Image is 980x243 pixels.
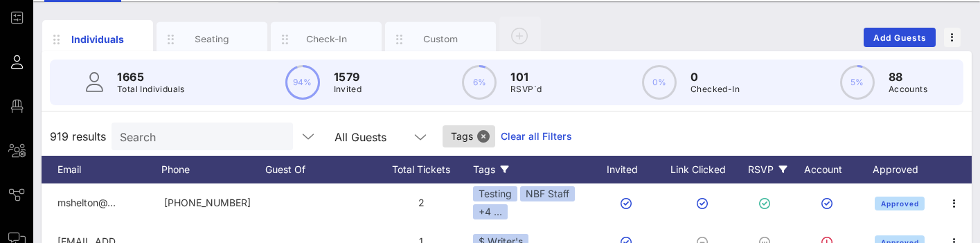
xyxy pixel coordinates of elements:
p: 88 [889,69,927,85]
p: RSVP`d [510,82,542,96]
div: Testing [473,186,517,201]
span: Approved [880,199,918,208]
button: Close [477,130,490,143]
div: Approved [868,156,937,183]
p: 1665 [117,69,185,85]
div: Guest Of [265,156,369,183]
p: 0 [691,69,740,85]
div: Individuals [67,32,129,46]
div: Email [57,156,161,183]
button: Approved [875,197,925,210]
div: All Guests [326,123,437,150]
div: Check-In [296,33,357,46]
div: Account [792,156,868,183]
p: Total Individuals [117,82,185,96]
div: Custom [410,33,472,46]
div: RSVP [743,156,792,183]
p: 1579 [334,69,362,85]
p: Accounts [889,82,927,96]
div: NBF Staff [520,186,575,201]
span: Add Guests [873,33,927,43]
a: Clear all Filters [501,129,572,144]
div: Seating [181,33,243,46]
div: +4 ... [473,204,508,219]
div: Phone [161,156,265,183]
div: Link Clicked [667,156,743,183]
p: mshelton@… [57,183,116,222]
p: Checked-In [691,82,740,96]
p: Invited [334,82,362,96]
div: All Guests [335,131,386,143]
span: Tags [451,125,487,147]
div: 2 [369,183,473,222]
div: Invited [591,156,667,183]
button: Add Guests [864,28,936,47]
span: 919 results [50,128,106,145]
span: +13107731004 [164,197,251,208]
p: 101 [510,69,542,85]
div: Tags [473,156,591,183]
div: Total Tickets [369,156,473,183]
